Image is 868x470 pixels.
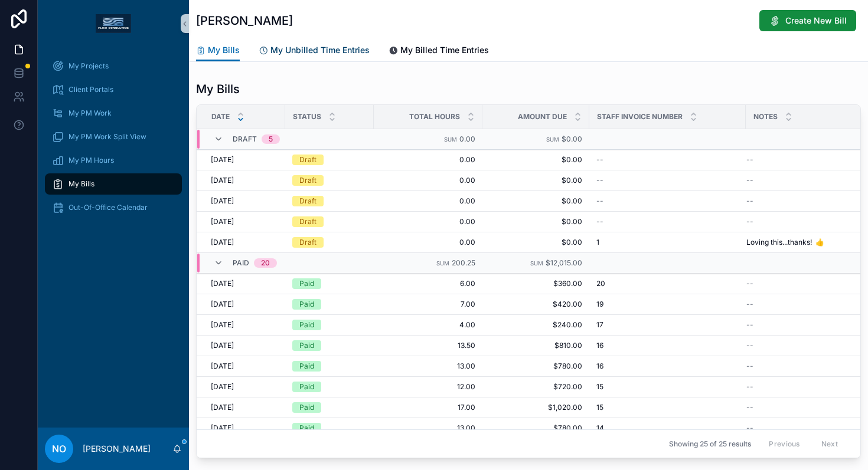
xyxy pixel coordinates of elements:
[211,320,278,330] a: [DATE]
[746,217,851,226] a: --
[381,238,475,247] a: 0.00
[211,112,230,121] span: Date
[596,423,739,433] a: 14
[292,340,367,351] a: Paid
[381,361,475,371] span: 13.00
[68,203,148,212] span: Out-Of-Office Calendar
[96,14,131,33] img: App logo
[490,238,582,247] a: $0.00
[211,300,278,309] a: [DATE]
[299,278,314,289] div: Paid
[746,300,753,309] span: --
[381,403,475,412] a: 17.00
[596,382,739,392] a: 15
[211,176,234,185] span: [DATE]
[211,238,234,247] span: [DATE]
[546,136,559,143] small: Sum
[299,216,316,227] div: Draft
[746,300,851,309] a: --
[596,341,603,350] span: 16
[211,238,278,247] a: [DATE]
[596,196,739,206] a: --
[45,197,182,218] a: Out-Of-Office Calendar
[746,155,851,165] a: --
[596,341,739,350] a: 16
[208,44,240,56] span: My Bills
[292,155,367,165] a: Draft
[211,361,234,371] span: [DATE]
[596,176,603,185] span: --
[299,155,316,165] div: Draft
[292,196,367,206] a: Draft
[381,217,475,226] a: 0.00
[381,196,475,206] a: 0.00
[381,382,475,392] a: 12.00
[759,10,856,31] button: Create New Bill
[746,279,753,288] span: --
[490,361,582,371] a: $780.00
[381,320,475,330] a: 4.00
[490,217,582,226] span: $0.00
[381,279,475,288] a: 6.00
[211,341,234,350] span: [DATE]
[52,442,66,456] span: NO
[211,403,234,412] span: [DATE]
[452,258,475,267] span: 200.25
[259,40,370,63] a: My Unbilled Time Entries
[292,175,367,186] a: Draft
[233,134,257,144] span: Draft
[45,103,182,124] a: My PM Work
[746,279,851,288] a: --
[381,176,475,185] a: 0.00
[596,238,739,247] a: 1
[269,134,273,144] div: 5
[45,150,182,171] a: My PM Hours
[596,361,739,371] a: 16
[211,300,234,309] span: [DATE]
[211,155,234,165] span: [DATE]
[292,423,367,433] a: Paid
[45,126,182,147] a: My PM Work Split View
[596,361,603,371] span: 16
[68,85,113,94] span: Client Portals
[597,112,683,121] span: Staff Invoice Number
[746,155,753,165] span: --
[596,320,739,330] a: 17
[518,112,567,121] span: Amount Due
[211,176,278,185] a: [DATE]
[211,423,278,433] a: [DATE]
[292,299,367,310] a: Paid
[490,423,582,433] span: $780.00
[596,279,605,288] span: 20
[490,279,582,288] span: $360.00
[38,47,189,234] div: scrollable content
[211,279,234,288] span: [DATE]
[381,423,475,433] a: 13.00
[196,81,240,97] h1: My Bills
[292,402,367,413] a: Paid
[746,382,753,392] span: --
[459,134,475,143] span: 0.00
[211,320,234,330] span: [DATE]
[596,382,603,392] span: 15
[746,423,753,433] span: --
[490,382,582,392] a: $720.00
[409,112,460,121] span: Total Hours
[299,361,314,372] div: Paid
[381,155,475,165] span: 0.00
[530,260,543,267] small: Sum
[490,196,582,206] a: $0.00
[490,341,582,350] a: $810.00
[746,361,753,371] span: --
[596,238,599,247] span: 1
[490,176,582,185] a: $0.00
[299,340,314,351] div: Paid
